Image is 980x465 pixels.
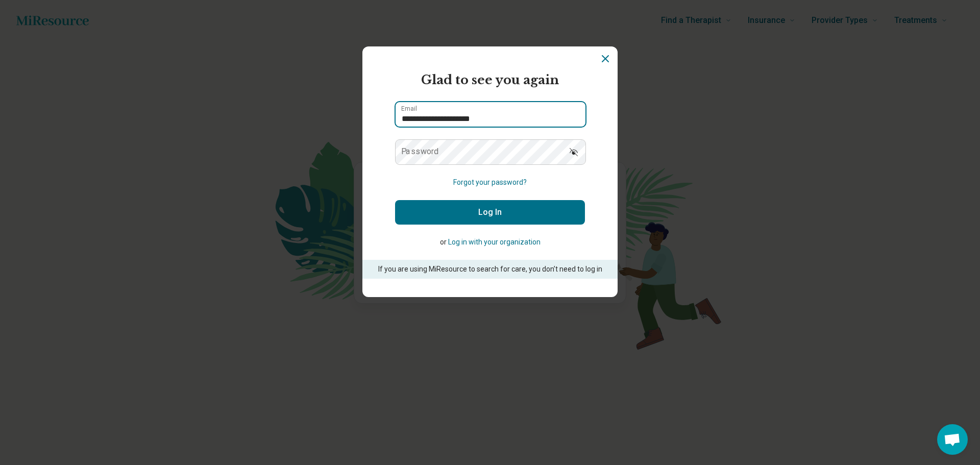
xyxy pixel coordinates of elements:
button: Log in with your organization [448,237,541,248]
p: If you are using MiResource to search for care, you don’t need to log in [377,264,603,275]
button: Forgot your password? [453,177,527,188]
h2: Glad to see you again [395,71,585,89]
p: or [395,237,585,248]
button: Show password [562,139,585,164]
label: Password [401,148,439,156]
label: Email [401,106,417,112]
button: Dismiss [599,53,611,65]
button: Log In [395,200,585,225]
section: Login Dialog [362,46,618,297]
